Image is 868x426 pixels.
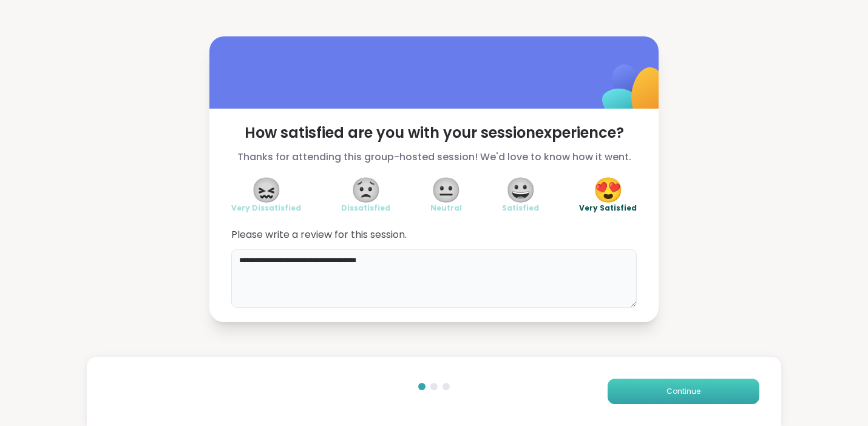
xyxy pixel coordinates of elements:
span: 😍 [593,179,623,201]
span: How satisfied are you with your session experience? [231,123,637,143]
span: Neutral [430,203,462,213]
span: 😀 [506,179,536,201]
span: Very Satisfied [579,203,637,213]
span: Dissatisfied [341,203,390,213]
span: Continue [666,386,700,397]
span: 😟 [351,179,381,201]
button: Continue [608,379,759,404]
span: Thanks for attending this group-hosted session! We'd love to know how it went. [231,150,637,164]
span: Satisfied [502,203,539,213]
span: 😖 [251,179,282,201]
img: ShareWell Logomark [574,33,694,154]
span: 😐 [431,179,461,201]
span: Very Dissatisfied [231,203,301,213]
span: Please write a review for this session. [231,228,637,242]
